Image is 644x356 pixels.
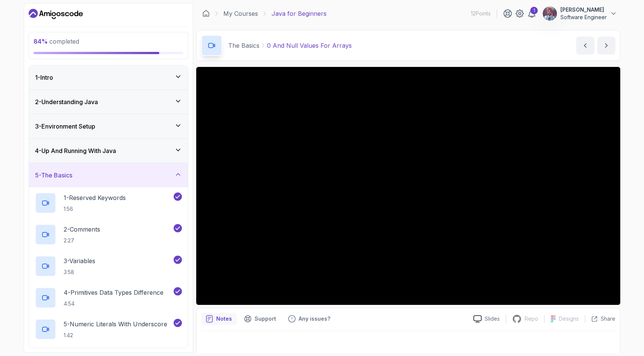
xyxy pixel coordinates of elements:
p: 0 And Null Values For Arrays [267,41,352,50]
h3: 5 - The Basics [35,171,72,180]
p: Notes [216,315,232,323]
button: 1-Reserved Keywords1:56 [35,192,182,214]
p: 1 - Reserved Keywords [64,193,126,202]
button: 4-Up And Running With Java [29,139,188,163]
p: 1:42 [64,332,167,339]
p: 1:56 [64,205,126,213]
p: 4 - Primitives Data Types Difference [64,288,163,297]
h3: 4 - Up And Running With Java [35,146,116,155]
p: Repo [525,315,538,323]
a: Slides [467,315,506,323]
button: next content [597,36,615,55]
button: 1-Intro [29,65,188,89]
button: notes button [201,313,237,325]
iframe: 18 - 0 and Null Values for Arrays [196,67,620,305]
p: 2:27 [64,237,100,244]
button: 5-The Basics [29,163,188,187]
button: Feedback button [284,313,335,325]
button: 5-Numeric Literals With Underscore1:42 [35,319,182,340]
button: 4-Primitives Data Types Difference4:54 [35,287,182,308]
p: 3 - Variables [64,256,95,265]
p: [PERSON_NAME] [560,6,607,14]
a: Dashboard [202,10,210,17]
a: Dashboard [29,8,83,20]
span: 84 % [34,38,48,45]
p: 12 Points [471,10,491,17]
p: The Basics [228,41,259,50]
button: user profile image[PERSON_NAME]Software Engineer [542,6,617,21]
p: Support [255,315,276,323]
p: 2 - Comments [64,225,100,234]
h3: 3 - Environment Setup [35,122,95,131]
p: Software Engineer [560,14,607,21]
button: 3-Variables3:58 [35,256,182,277]
p: 5 - Numeric Literals With Underscore [64,320,167,329]
h3: 1 - Intro [35,73,53,82]
p: Share [601,315,615,323]
button: Support button [240,313,281,325]
p: Designs [559,315,579,323]
p: Java for Beginners [272,9,327,18]
img: user profile image [543,6,557,21]
button: 3-Environment Setup [29,114,188,138]
a: 1 [527,9,536,18]
p: Slides [485,315,500,323]
button: 2-Understanding Java [29,90,188,114]
h3: 2 - Understanding Java [35,97,98,106]
button: 2-Comments2:27 [35,224,182,245]
button: Share [585,315,615,323]
a: My Courses [223,9,258,18]
p: 3:58 [64,268,95,276]
span: completed [34,38,79,45]
button: previous content [576,36,594,55]
p: Any issues? [299,315,330,323]
div: 1 [530,7,538,14]
p: 4:54 [64,300,163,308]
